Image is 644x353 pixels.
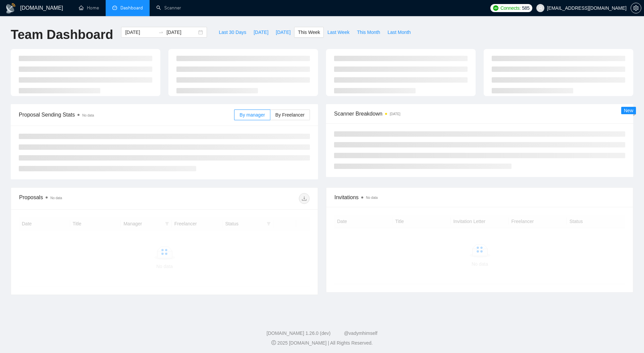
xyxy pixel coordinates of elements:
span: to [158,30,164,35]
span: Proposal Sending Stats [19,111,234,119]
span: No data [82,114,94,117]
span: No data [50,196,62,200]
button: setting [631,3,641,13]
span: Dashboard [120,5,143,11]
span: dashboard [112,5,117,10]
button: [DATE] [272,27,294,38]
span: By manager [239,112,265,118]
img: logo [5,3,16,14]
img: upwork-logo.png [493,5,498,11]
span: 585 [522,4,529,12]
button: Last Month [384,27,414,38]
div: 2025 [DOMAIN_NAME] | All Rights Reserved. [5,340,639,347]
a: setting [631,5,641,11]
span: swap-right [158,30,164,35]
span: user [538,6,543,10]
span: [DATE] [276,29,290,36]
span: This Week [298,29,320,36]
button: Last 30 Days [215,27,250,38]
div: Proposals [19,193,164,204]
span: This Month [357,29,380,36]
input: End date [166,29,197,36]
span: Last Month [387,29,411,36]
span: Last Week [327,29,350,36]
span: By Freelancer [275,112,305,118]
button: [DATE] [250,27,272,38]
span: Scanner Breakdown [334,109,625,118]
button: This Week [294,27,324,38]
span: [DATE] [254,29,268,36]
a: homeHome [79,5,99,11]
span: Invitations [334,193,625,202]
span: New [624,108,633,113]
span: Last 30 Days [219,29,246,36]
a: searchScanner [156,5,181,11]
button: Last Week [324,27,353,38]
a: @vadymhimself [344,330,377,336]
time: [DATE] [390,112,400,116]
span: copyright [271,340,276,345]
input: Start date [125,29,156,36]
a: [DOMAIN_NAME] 1.26.0 (dev) [267,330,331,336]
button: This Month [353,27,384,38]
h1: Team Dashboard [11,27,113,43]
span: Connects: [500,4,521,12]
span: No data [366,196,378,200]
